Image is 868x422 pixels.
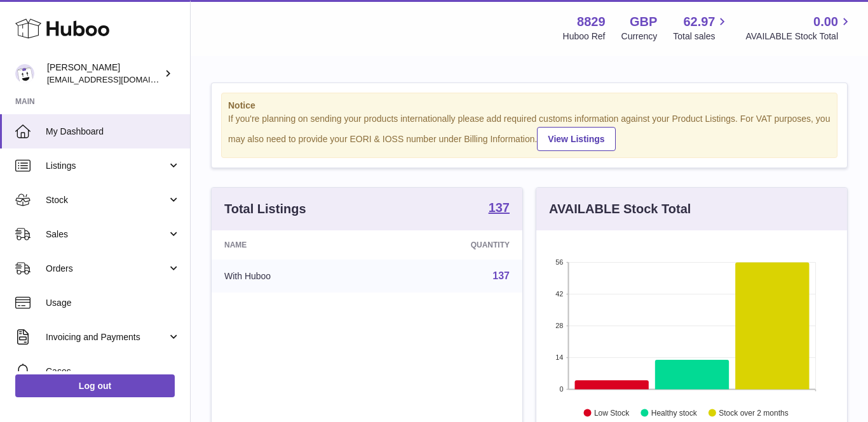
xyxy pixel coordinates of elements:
[563,30,606,43] div: Huboo Ref
[745,13,853,43] a: 0.00 AVAILABLE Stock Total
[813,13,838,30] span: 0.00
[492,270,510,281] a: 137
[559,385,563,393] text: 0
[46,160,167,172] span: Listings
[224,201,306,218] h3: Total Listings
[594,408,630,417] text: Low Stock
[673,30,729,43] span: Total sales
[683,13,715,30] span: 62.97
[555,258,563,266] text: 56
[537,127,615,151] a: View Listings
[555,290,563,298] text: 42
[651,408,698,417] text: Healthy stock
[577,13,606,30] strong: 8829
[621,30,658,43] div: Currency
[46,263,167,275] span: Orders
[228,113,831,151] div: If you're planning on sending your products internationally please add required customs informati...
[47,74,187,84] span: [EMAIL_ADDRESS][DOMAIN_NAME]
[719,408,788,417] text: Stock over 2 months
[555,322,563,329] text: 28
[376,230,522,260] th: Quantity
[228,100,831,112] strong: Notice
[549,201,691,218] h3: AVAILABLE Stock Total
[745,30,853,43] span: AVAILABLE Stock Total
[47,62,161,86] div: [PERSON_NAME]
[15,374,175,397] a: Log out
[489,201,510,214] strong: 137
[212,230,376,260] th: Name
[489,201,510,216] a: 137
[46,228,167,241] span: Sales
[46,366,180,378] span: Cases
[630,13,657,30] strong: GBP
[46,126,180,138] span: My Dashboard
[673,13,729,43] a: 62.97 Total sales
[46,331,167,343] span: Invoicing and Payments
[212,260,376,293] td: With Huboo
[46,297,180,309] span: Usage
[555,353,563,361] text: 14
[15,64,34,83] img: commandes@kpmatech.com
[46,194,167,206] span: Stock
